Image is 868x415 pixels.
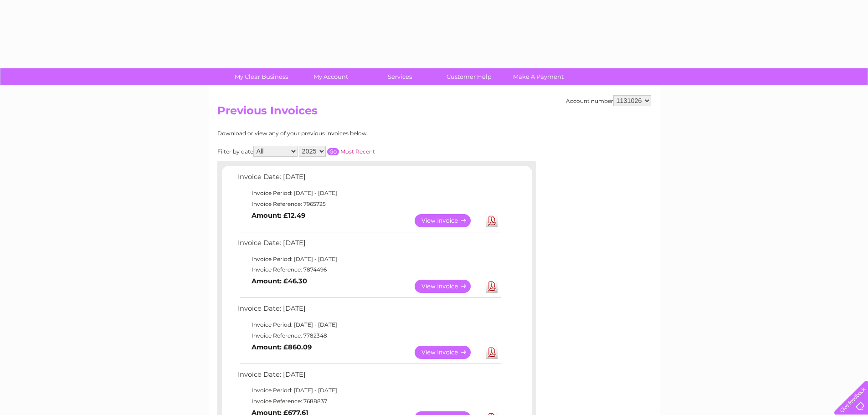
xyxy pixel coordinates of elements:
[501,68,576,85] a: Make A Payment
[252,343,312,351] b: Amount: £860.09
[362,68,437,85] a: Services
[415,214,482,227] a: View
[252,211,305,220] b: Amount: £12.49
[217,130,457,137] div: Download or view any of your previous invoices below.
[415,346,482,359] a: View
[236,264,502,275] td: Invoice Reference: 7874496
[236,237,502,254] td: Invoice Date: [DATE]
[217,146,457,157] div: Filter by date
[236,396,502,407] td: Invoice Reference: 7688837
[486,346,498,359] a: Download
[236,188,502,199] td: Invoice Period: [DATE] - [DATE]
[236,369,502,385] td: Invoice Date: [DATE]
[236,199,502,210] td: Invoice Reference: 7965725
[252,277,307,285] b: Amount: £46.30
[236,302,502,319] td: Invoice Date: [DATE]
[236,330,502,341] td: Invoice Reference: 7782348
[236,171,502,188] td: Invoice Date: [DATE]
[217,104,651,122] h2: Previous Invoices
[236,254,502,265] td: Invoice Period: [DATE] - [DATE]
[293,68,368,85] a: My Account
[431,68,507,85] a: Customer Help
[340,148,375,155] a: Most Recent
[486,214,498,227] a: Download
[566,95,651,106] div: Account number
[224,68,299,85] a: My Clear Business
[415,280,482,293] a: View
[236,385,502,396] td: Invoice Period: [DATE] - [DATE]
[236,319,502,330] td: Invoice Period: [DATE] - [DATE]
[486,280,498,293] a: Download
